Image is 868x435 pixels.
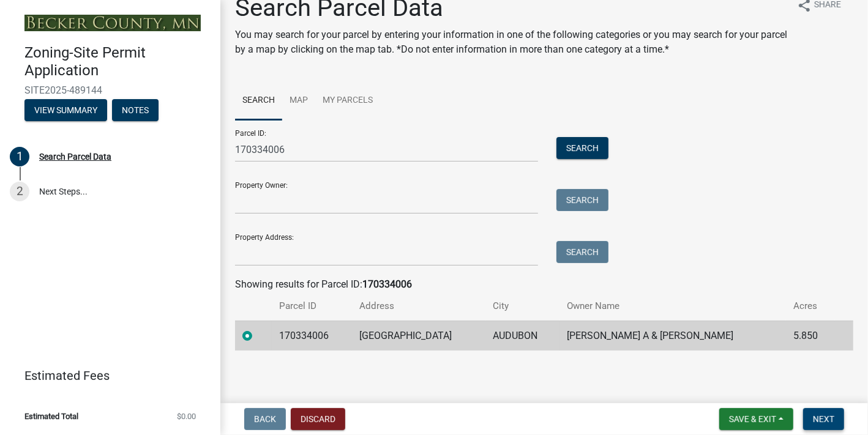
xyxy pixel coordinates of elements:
[10,147,29,166] div: 1
[24,84,196,96] span: SITE2025-489144
[556,189,608,211] button: Search
[24,106,107,116] wm-modal-confirm: Summary
[556,241,608,263] button: Search
[244,408,286,430] button: Back
[282,81,315,121] a: Map
[24,44,211,80] h4: Zoning-Site Permit Application
[235,81,282,121] a: Search
[272,321,352,351] td: 170334006
[24,99,107,121] button: View Summary
[786,292,835,321] th: Acres
[729,414,776,424] span: Save & Exit
[112,106,159,116] wm-modal-confirm: Notes
[272,292,352,321] th: Parcel ID
[24,15,201,31] img: Becker County, Minnesota
[10,182,29,201] div: 2
[352,292,485,321] th: Address
[719,408,793,430] button: Save & Exit
[803,408,844,430] button: Next
[560,292,787,321] th: Owner Name
[10,363,201,388] a: Estimated Fees
[177,412,196,420] span: $0.00
[254,414,276,424] span: Back
[315,81,380,121] a: My Parcels
[112,99,159,121] button: Notes
[362,278,412,290] strong: 170334006
[556,137,608,159] button: Search
[786,321,835,351] td: 5.850
[485,292,559,321] th: City
[813,414,834,424] span: Next
[235,28,787,57] p: You may search for your parcel by entering your information in one of the following categories or...
[291,408,345,430] button: Discard
[485,321,559,351] td: AUDUBON
[39,152,111,161] div: Search Parcel Data
[352,321,485,351] td: [GEOGRAPHIC_DATA]
[24,412,78,420] span: Estimated Total
[560,321,787,351] td: [PERSON_NAME] A & [PERSON_NAME]
[235,277,853,292] div: Showing results for Parcel ID:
